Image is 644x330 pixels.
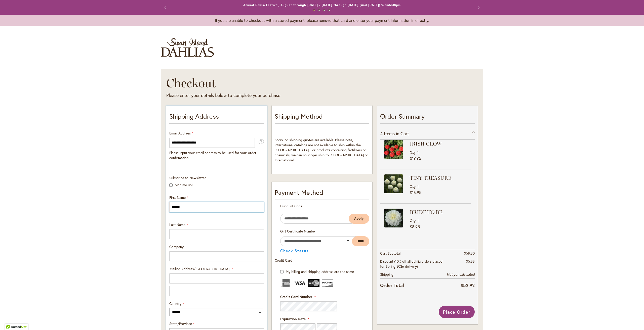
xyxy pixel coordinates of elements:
span: Last Name [169,222,185,227]
span: Discount (10% off all dahlia orders placed for Spring 2026 delivery) [380,259,442,269]
strong: BRIDE TO BE [410,209,470,216]
span: Discount Code [280,204,302,208]
img: Visa [294,279,306,287]
div: Payment Method [275,188,369,200]
th: Cart Subtotal [380,249,443,257]
span: 1 [417,218,419,223]
span: Expiration Date [280,316,306,321]
label: Sign me up! [175,182,193,187]
span: Subscribe to Newsletter [169,175,206,180]
span: $58.80 [464,251,475,256]
p: Shipping Method [275,112,369,124]
span: Email Address [169,131,191,135]
strong: TINY TREASURE [410,174,470,181]
span: Qty [410,184,416,189]
img: MasterCard [308,279,319,287]
div: Please enter your details below to complete your purchase [166,92,387,99]
span: 1 [417,184,419,189]
span: Qty [410,218,416,223]
span: $19.95 [410,156,421,161]
span: Credit Card [275,258,292,263]
strong: IRISH GLOW [410,140,470,147]
a: store logo [161,38,214,57]
img: BRIDE TO BE [384,209,403,227]
button: Apply [349,214,369,224]
span: Please input your email address to be used for your order confirmation. [169,150,256,160]
img: IRISH GLOW [384,140,403,159]
button: 1 of 4 [313,9,315,11]
span: My billing and shipping address are the same [286,269,354,274]
span: Country [169,301,181,306]
span: $8.95 [410,224,420,229]
button: Place Order [439,306,475,318]
p: Shipping Address [169,112,264,124]
span: First Name [169,195,186,200]
span: Apply [354,216,364,221]
span: State/Province [169,321,192,326]
span: 4 [380,130,383,136]
button: Next [473,3,483,13]
span: Not yet calculated [447,272,475,277]
button: Previous [161,3,171,13]
span: $16.95 [410,190,421,195]
button: 3 of 4 [323,9,325,11]
span: Mailing Address/[GEOGRAPHIC_DATA] [170,266,229,271]
span: Credit Card Number [280,294,312,299]
iframe: Launch Accessibility Center [4,312,18,326]
img: TINY TREASURE [384,174,403,193]
span: Company [169,244,184,249]
button: 4 of 4 [328,9,330,11]
span: 1 [417,150,419,155]
span: -$5.88 [465,259,475,264]
img: American Express [280,279,292,287]
a: Annual Dahlia Festival, August through [DATE] - [DATE] through [DATE] (And [DATE]) 9-am5:30pm [243,3,401,7]
h1: Checkout [166,75,387,90]
span: Sorry, no shipping quotes are available. Please note, international catalogs are not available to... [275,137,368,162]
button: 2 of 4 [318,9,320,11]
span: Shipping [380,272,393,277]
strong: Order Total [380,281,404,289]
span: Gift Certificate Number [280,229,316,233]
p: Order Summary [380,112,475,124]
p: If you are unable to checkout with a stored payment, please remove that card and enter your payme... [161,17,483,23]
span: $52.92 [461,282,475,288]
span: Items in Cart [384,130,409,136]
button: Check Status [280,249,309,253]
span: Qty [410,150,416,155]
span: Place Order [443,309,470,315]
img: Discover [322,279,333,287]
